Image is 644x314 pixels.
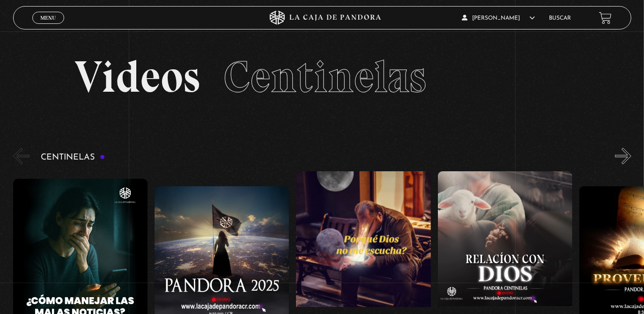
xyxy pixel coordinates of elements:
span: [PERSON_NAME] [462,15,535,21]
span: Menu [40,15,56,21]
h3: Centinelas [41,153,105,162]
button: Next [615,148,631,164]
a: Buscar [549,15,571,21]
span: Centinelas [224,50,427,103]
span: Cerrar [37,23,59,29]
button: Previous [13,148,30,164]
h2: Videos [75,55,570,99]
a: View your shopping cart [599,12,612,24]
